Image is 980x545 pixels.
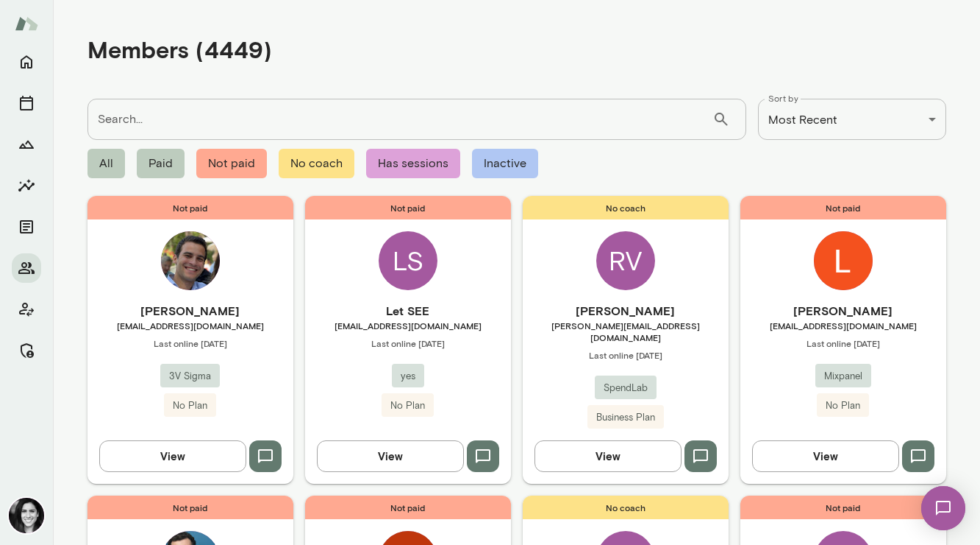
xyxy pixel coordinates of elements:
[87,35,272,63] h4: Members (4449)
[814,231,873,290] img: Lindsay Putzer
[161,231,220,290] img: Antonio Filippo Seccomandi
[523,320,729,343] span: [PERSON_NAME][EMAIL_ADDRESS][DOMAIN_NAME]
[87,149,125,178] span: All
[740,496,946,519] span: Not paid
[87,337,293,349] span: Last online [DATE]
[15,10,38,38] img: Mento
[305,196,511,219] span: Not paid
[12,336,41,365] button: Manage
[815,369,871,384] span: Mixpanel
[137,149,185,178] span: Paid
[758,99,946,140] div: Most Recent
[595,381,657,395] span: SpendLab
[523,302,729,320] h6: [PERSON_NAME]
[12,212,41,242] button: Documents
[740,320,946,331] span: [EMAIL_ADDRESS][DOMAIN_NAME]
[305,320,511,331] span: [EMAIL_ADDRESS][DOMAIN_NAME]
[382,398,434,413] span: No Plan
[12,130,41,159] button: Growth Plan
[379,231,437,290] div: LS
[740,337,946,349] span: Last online [DATE]
[534,440,682,471] button: View
[160,369,220,384] span: 3V Sigma
[87,302,293,320] h6: [PERSON_NAME]
[752,440,899,471] button: View
[392,369,424,384] span: yes
[279,149,354,178] span: No coach
[472,149,538,178] span: Inactive
[317,440,464,471] button: View
[164,398,216,413] span: No Plan
[523,496,729,519] span: No coach
[587,410,664,425] span: Business Plan
[9,498,44,533] img: Jamie Albers
[740,196,946,219] span: Not paid
[523,196,729,219] span: No coach
[596,231,655,290] div: RV
[99,440,246,471] button: View
[305,496,511,519] span: Not paid
[523,349,729,361] span: Last online [DATE]
[196,149,267,178] span: Not paid
[366,149,460,178] span: Has sessions
[305,302,511,320] h6: Let SEE
[12,47,41,77] button: Home
[87,496,293,519] span: Not paid
[12,171,41,200] button: Insights
[87,320,293,331] span: [EMAIL_ADDRESS][DOMAIN_NAME]
[87,196,293,219] span: Not paid
[12,88,41,118] button: Sessions
[817,398,869,413] span: No Plan
[305,337,511,349] span: Last online [DATE]
[12,253,41,283] button: Members
[740,302,946,320] h6: [PERSON_NAME]
[768,92,798,105] label: Sort by
[12,295,41,324] button: Client app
